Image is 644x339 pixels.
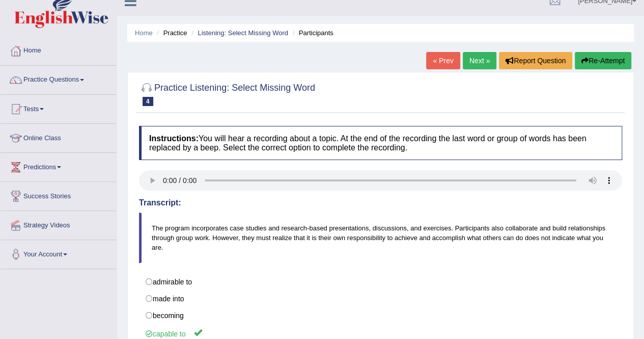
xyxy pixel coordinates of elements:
[1,66,117,91] a: Practice Questions
[139,198,622,207] h4: Transcript:
[149,134,199,143] b: Instructions:
[575,52,631,69] button: Re-Attempt
[135,29,153,37] a: Home
[139,81,315,106] h2: Practice Listening: Select Missing Word
[426,52,460,69] a: « Prev
[463,52,496,69] a: Next »
[154,28,187,38] li: Practice
[1,95,117,120] a: Tests
[1,153,117,178] a: Predictions
[1,37,117,62] a: Home
[139,273,622,291] label: admirable to
[290,28,333,38] li: Participants
[139,126,622,160] h4: You will hear a recording about a topic. At the end of the recording the last word or group of wo...
[139,307,622,324] label: becoming
[139,290,622,307] label: made into
[1,211,117,237] a: Strategy Videos
[143,97,153,106] span: 4
[139,213,622,263] blockquote: The program incorporates case studies and research-based presentations, discussions, and exercise...
[198,29,288,37] a: Listening: Select Missing Word
[1,240,117,266] a: Your Account
[499,52,572,69] button: Report Question
[1,182,117,207] a: Success Stories
[1,124,117,149] a: Online Class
